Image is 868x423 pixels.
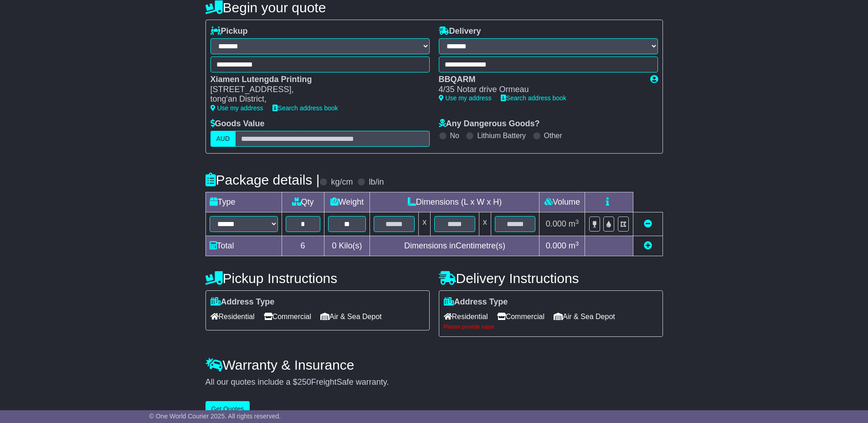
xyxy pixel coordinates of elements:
h4: Package details | [205,172,320,187]
span: 250 [298,377,311,387]
span: Commercial [264,310,311,324]
span: Residential [211,310,255,324]
label: Other [544,131,562,140]
h4: Delivery Instructions [439,271,663,286]
a: Use my address [439,94,492,102]
a: Search address book [272,104,338,112]
span: Residential [444,310,488,324]
span: 0.000 [546,219,566,228]
label: Goods Value [211,119,265,129]
sup: 3 [575,218,579,225]
div: All our quotes include a $ FreightSafe warranty. [205,377,663,387]
button: Get Quotes [205,401,250,417]
td: Total [205,236,282,256]
td: Dimensions (L x W x H) [370,192,539,212]
span: m [569,219,579,228]
div: BBQARM [439,75,641,85]
td: Volume [539,192,585,212]
span: Air & Sea Depot [554,310,615,324]
label: kg/cm [331,177,353,187]
label: Delivery [439,26,481,36]
span: Commercial [497,310,544,324]
a: Use my address [211,104,263,112]
td: Weight [324,192,370,212]
div: [STREET_ADDRESS], [211,85,421,95]
label: Lithium Battery [477,131,526,140]
div: tong'an District, [211,94,421,104]
div: Xiamen Lutengda Printing [211,75,421,85]
span: © One World Courier 2025. All rights reserved. [149,413,281,420]
div: Please provide value [444,324,658,330]
td: 6 [282,236,324,256]
a: Add new item [644,241,652,250]
span: 0.000 [546,241,566,250]
td: Type [205,192,282,212]
label: lb/in [369,177,384,187]
span: Air & Sea Depot [320,310,382,324]
label: No [450,131,459,140]
label: Pickup [211,26,248,36]
span: 0 [332,241,336,250]
td: Dimensions in Centimetre(s) [370,236,539,256]
label: Address Type [444,297,508,307]
a: Remove this item [644,219,652,228]
h4: Warranty & Insurance [205,357,663,372]
td: x [419,212,431,236]
a: Search address book [501,94,566,102]
span: m [569,241,579,250]
label: AUD [211,131,236,147]
td: Kilo(s) [324,236,370,256]
h4: Pickup Instructions [205,271,430,286]
sup: 3 [575,240,579,247]
label: Address Type [211,297,275,307]
td: x [479,212,491,236]
td: Qty [282,192,324,212]
div: 4/35 Notar drive Ormeau [439,85,641,95]
label: Any Dangerous Goods? [439,119,540,129]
